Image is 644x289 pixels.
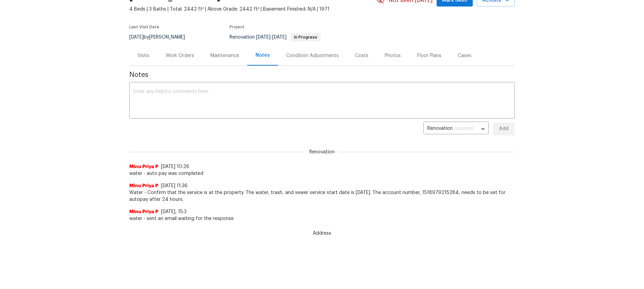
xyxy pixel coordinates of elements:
span: 4 Beds | 3 Baths | Total: 2442 ft² | Above Grade: 2442 ft² | Basement Finished: N/A | 1971 [129,6,377,13]
div: by [PERSON_NAME] [129,33,193,41]
div: Renovation (current) [423,121,489,137]
div: Photos [385,52,401,59]
span: [DATE] 10:26 [161,164,189,169]
div: Floor Plans [417,52,441,59]
span: [DATE], 15:3 [161,209,187,214]
span: Project [230,25,245,29]
span: [DATE] [256,35,270,40]
span: [DATE] [272,35,287,40]
span: (current) [454,126,473,131]
div: Maintenance [210,52,239,59]
div: Visits [137,52,149,59]
span: Minu Priya P [129,163,158,170]
span: [DATE] [129,35,144,40]
span: water - sent an email waiting for the response [129,215,515,222]
span: water - auto pay was completed [129,170,515,177]
div: Cases [458,52,471,59]
span: Notes [129,71,515,78]
span: Last Visit Date [129,25,159,29]
span: Renovation [230,35,321,40]
div: Condition Adjustments [286,52,339,59]
span: Water - Confirm that the service is at the property. The water, trash, and sewer service start da... [129,189,515,203]
div: Notes [255,52,270,59]
span: Minu Priya P [129,182,158,189]
span: Address [309,230,335,237]
span: Minu Priya P [129,208,158,215]
div: Work Orders [166,52,194,59]
span: Renovation [305,149,339,155]
span: - [256,35,287,40]
span: [DATE] 11:36 [161,183,188,188]
span: In Progress [291,35,320,39]
div: Costs [355,52,368,59]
